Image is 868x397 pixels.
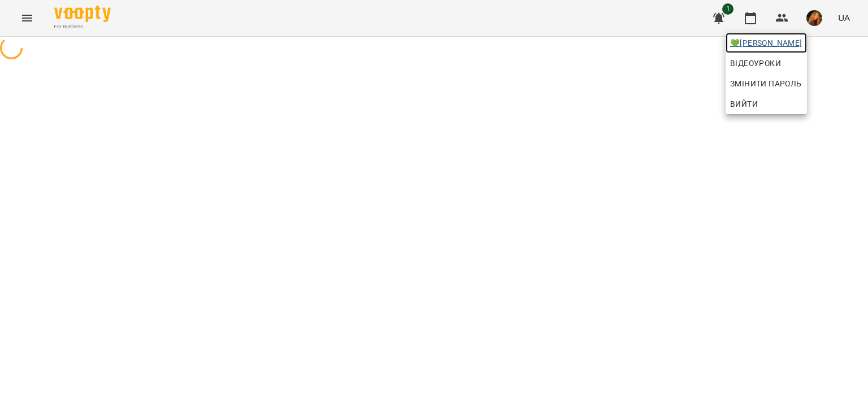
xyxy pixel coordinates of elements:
button: Вийти [726,94,807,114]
span: Змінити пароль [730,77,802,90]
span: 💚[PERSON_NAME] [730,36,802,50]
span: Відеоуроки [730,56,781,70]
a: Відеоуроки [726,53,785,73]
a: Змінити пароль [726,73,807,94]
span: Вийти [730,97,758,111]
a: 💚[PERSON_NAME] [726,33,807,53]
